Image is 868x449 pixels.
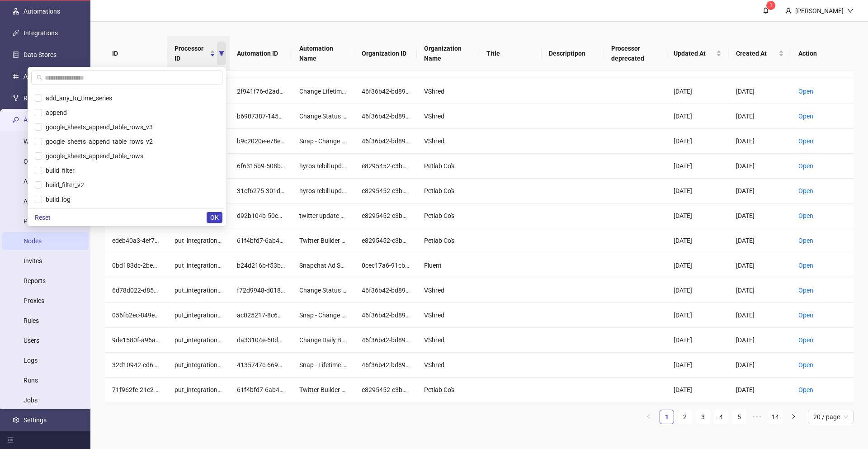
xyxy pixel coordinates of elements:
div: b6907387-145c-40e6-99ec-a838d5a419f6 [237,111,285,121]
span: bell [763,7,769,14]
div: put_integration_url [175,360,222,370]
div: VShred [424,335,472,345]
a: Provider Blacklists [24,217,75,225]
a: Open [798,237,813,244]
div: [DATE] [674,236,722,246]
a: Users [24,337,39,344]
div: 6d78d022-d854-49b5-9841-7afc66382929 [112,285,160,295]
span: filter [219,51,224,56]
div: e8295452-c3b1-4505-92fe-024ae8ca19ae [362,236,410,246]
div: Petlab Co's [424,186,472,196]
div: Page Size [808,410,854,424]
div: Change Status - Campaign V2 [299,285,347,295]
th: Title [479,36,542,71]
button: Reset [31,212,54,223]
th: Processor deprecated [604,36,666,71]
span: ••• [750,410,764,424]
div: [DATE] [736,111,784,121]
div: da33104e-60d8-4e82-b68a-49b9de318dd7 [237,335,285,345]
div: e8295452-c3b1-4505-92fe-024ae8ca19ae [362,385,410,395]
div: put_integration_url [175,285,222,295]
div: b9c2020e-e78e-496e-85a0-4968c742ce77 [237,136,285,146]
span: Ad Platform [24,67,73,85]
th: Automation ID [230,36,292,71]
a: Jobs [24,397,38,404]
a: Automation Issues [24,198,76,205]
div: 46f36b42-bd89-4189-ad27-53c6c848809f [362,335,410,345]
span: down [847,8,854,14]
div: 0cec17a6-91cb-49ad-b0c8-5b1b3c295614 [362,260,410,270]
div: [DATE] [674,360,722,370]
div: 46f36b42-bd89-4189-ad27-53c6c848809f [362,86,410,96]
div: VShred [424,86,472,96]
li: 1 [660,410,674,424]
a: Reports [24,277,46,284]
span: build_filter [42,167,75,174]
div: Snap - Change Status - Adsets V2 - OFF if Spend>125 & Sales<1 [299,136,347,146]
div: [DATE] [736,211,784,221]
div: [DATE] [736,360,784,370]
span: Updated At [674,48,714,58]
div: f72d9948-d018-407f-8f1e-da568c27b08b [237,285,285,295]
th: Updated At [666,36,729,71]
div: [DATE] [736,310,784,320]
a: Automations [24,8,60,15]
div: [DATE] [674,111,722,121]
div: VShred [424,111,472,121]
div: Petlab Co's [424,385,472,395]
span: Reset [35,214,51,221]
div: [DATE] [736,236,784,246]
a: Integrations [24,29,58,37]
span: fork [13,95,19,101]
span: number [13,73,19,80]
span: Admin [24,111,73,129]
button: right [786,410,801,424]
div: hyros rebill update v2.1 [299,186,347,196]
div: [DATE] [736,86,784,96]
div: [DATE] [674,385,722,395]
div: 2f941f76-d2ad-46ae-92d8-9c0f23349f23 [237,86,285,96]
span: key [13,117,19,123]
span: build_filter_v2 [42,181,84,189]
li: Previous Page [642,410,656,424]
div: put_integration_url [175,385,222,395]
span: Rule Engine [24,89,73,107]
div: e8295452-c3b1-4505-92fe-024ae8ca19ae [362,211,410,221]
div: 0bd183dc-2be4-476f-9696-8cb7b5e2e1d4 [112,260,160,270]
div: put_integration_url [175,260,222,270]
div: twitter update names v1 [299,211,347,221]
div: VShred [424,136,472,146]
a: Open [798,113,813,120]
div: 6f6315b9-508b-41fa-bd6d-a69c6337efa9 [237,161,285,171]
span: left [646,414,651,419]
div: 9de1580f-a96a-4e80-978f-0033845991ab [112,335,160,345]
div: e8295452-c3b1-4505-92fe-024ae8ca19ae [362,161,410,171]
th: Processor ID [167,36,230,71]
div: Change Lifetime Budget - Adsets V2 [299,86,347,96]
div: [DATE] [736,335,784,345]
div: 31cf6275-301d-45d4-a7a8-48956afe0488 [237,186,285,196]
span: append [42,109,67,116]
a: 4 [714,410,728,424]
a: Open [798,88,813,95]
div: Petlab Co's [424,161,472,171]
div: [DATE] [674,285,722,295]
div: Snap - Change Status - Adsets V2 - OFF if Spend>198 & ROAS<1.26 [299,310,347,320]
div: [DATE] [674,86,722,96]
div: put_integration_url [175,310,222,320]
span: 20 / page [813,410,848,424]
a: Open [798,336,813,344]
div: put_integration_url [175,236,222,246]
div: Petlab Co's [424,236,472,246]
div: VShred [424,310,472,320]
th: Automation Name [292,36,354,71]
div: VShred [424,285,472,295]
span: build_log [42,196,71,203]
a: 3 [696,410,710,424]
a: Settings [24,416,47,424]
div: VShred [424,360,472,370]
span: 1 [769,2,773,9]
div: put_integration_url [175,335,222,345]
li: 5 [732,410,746,424]
span: google_sheets_append_table_rows_v2 [42,138,153,145]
